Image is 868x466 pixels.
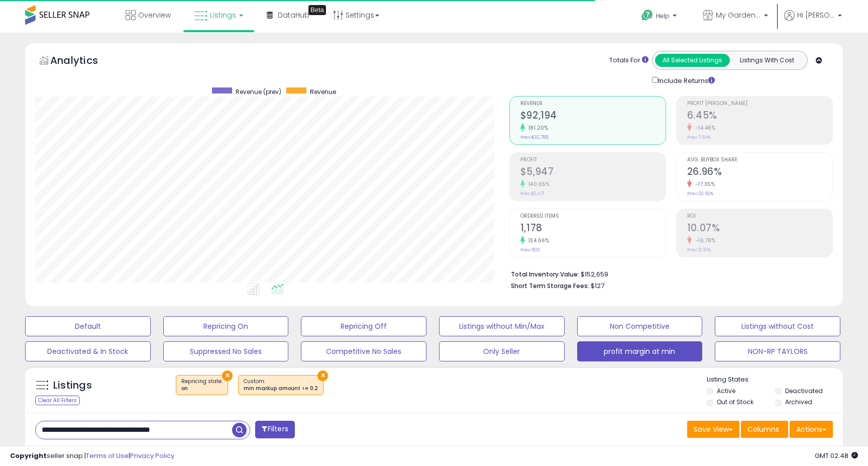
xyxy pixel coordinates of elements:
button: Competitive No Sales [301,341,426,361]
small: Prev: 12.10% [687,247,711,253]
div: seller snap | | [10,451,174,461]
span: Revenue [310,87,336,96]
span: Profit [520,157,666,163]
div: on [181,385,223,392]
label: Active [717,387,735,395]
span: Columns [747,424,779,434]
button: Deactivated & In Stock [25,341,151,361]
strong: Copyright [10,451,47,460]
small: 181.20% [525,124,549,132]
h5: Listings [53,379,92,393]
small: -14.46% [692,124,716,132]
small: -16.78% [692,237,716,244]
button: Listings without Min/Max [439,316,565,336]
span: Avg. Buybox Share [687,157,832,163]
h2: $5,947 [520,166,666,179]
button: NON-RP TAYLORS [715,341,840,361]
small: 134.66% [525,237,550,244]
button: Listings With Cost [729,54,804,67]
a: Privacy Policy [130,451,174,460]
small: -17.35% [692,180,715,188]
button: Repricing On [163,316,289,336]
button: × [222,370,233,381]
small: Prev: $32,785 [520,134,549,140]
button: × [317,370,328,381]
span: Hi [PERSON_NAME] [797,10,835,20]
span: ROI [687,214,832,219]
small: Prev: 32.62% [687,191,713,197]
small: Prev: $2,471 [520,191,545,197]
span: Revenue (prev) [236,87,281,96]
label: Out of Stock [717,398,753,406]
span: Profit [PERSON_NAME] [687,101,832,107]
b: Short Term Storage Fees: [511,282,589,290]
span: DataHub [278,10,309,20]
span: Overview [138,10,171,20]
span: Help [656,12,670,20]
button: Columns [741,421,788,438]
span: Listings [210,10,236,20]
span: $127 [591,281,604,291]
button: Listings without Cost [715,316,840,336]
span: Custom: [244,378,318,393]
h2: 6.45% [687,110,832,123]
button: Default [25,316,151,336]
label: Deactivated [785,387,823,395]
div: Clear All Filters [35,396,80,405]
button: Filters [255,421,294,438]
h2: 1,178 [520,222,666,236]
div: min markup amount <= 0.2 [244,385,318,392]
i: Get Help [641,9,654,22]
a: Terms of Use [86,451,129,460]
span: Ordered Items [520,214,666,219]
button: All Selected Listings [655,54,730,67]
button: Only Seller [439,341,565,361]
h2: 26.96% [687,166,832,179]
h2: 10.07% [687,222,832,236]
small: 140.65% [525,180,550,188]
li: $152,659 [511,267,825,279]
button: Repricing Off [301,316,426,336]
div: Totals For [609,56,648,65]
h2: $92,194 [520,110,666,123]
button: Actions [790,421,833,438]
span: Repricing state : [181,378,223,393]
button: profit margin at min [577,341,703,361]
a: Help [633,2,687,33]
button: Non Competitive [577,316,703,336]
button: Save View [687,421,739,438]
p: Listing States: [707,375,842,385]
b: Total Inventory Value: [511,270,579,278]
span: My Garden Pool [716,10,761,20]
div: Tooltip anchor [308,5,326,15]
span: 2025-09-15 02:48 GMT [815,451,858,460]
small: Prev: 502 [520,247,540,253]
div: Include Returns [644,75,727,86]
h5: Analytics [50,53,118,70]
a: Hi [PERSON_NAME] [784,10,842,33]
button: Suppressed No Sales [163,341,289,361]
label: Archived [785,398,812,406]
small: Prev: 7.54% [687,134,711,140]
span: Revenue [520,101,666,107]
